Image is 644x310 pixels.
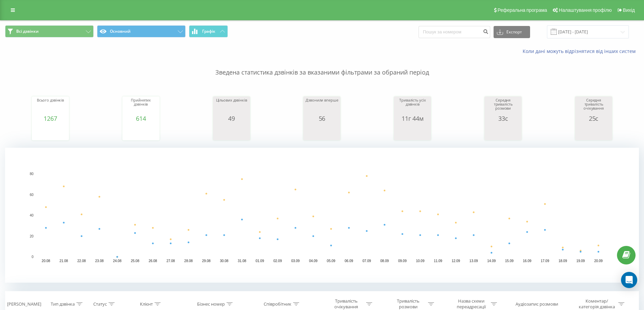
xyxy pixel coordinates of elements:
[577,298,617,310] div: Коментар/категорія дзвінка
[166,259,175,263] text: 27.08
[577,98,611,115] div: Середня тривалість очікування
[498,7,547,13] span: Реферальна програма
[516,301,558,307] div: Аудіозапис розмови
[305,122,339,142] svg: A chart.
[309,259,317,263] text: 04.09
[577,122,611,142] svg: A chart.
[486,98,520,115] div: Середня тривалість розмови
[621,272,637,288] div: Open Intercom Messenger
[559,7,612,13] span: Налаштування профілю
[419,26,490,38] input: Пошук за номером
[305,115,339,122] div: 56
[327,259,335,263] text: 05.09
[576,259,585,263] text: 19.09
[362,259,371,263] text: 07.09
[51,301,75,307] div: Тип дзвінка
[305,98,339,115] div: Дзвонили вперше
[523,48,639,54] a: Коли дані можуть відрізнятися вiд інших систем
[77,259,86,263] text: 22.08
[505,259,514,263] text: 15.09
[97,25,186,37] button: Основний
[328,298,364,310] div: Тривалість очікування
[452,259,460,263] text: 12.09
[124,98,158,115] div: Прийнятих дзвінків
[434,259,442,263] text: 11.09
[238,259,246,263] text: 31.08
[345,259,353,263] text: 06.09
[42,259,50,263] text: 20.08
[5,25,94,37] button: Всі дзвінки
[30,172,34,176] text: 80
[149,259,157,263] text: 26.08
[189,25,228,37] button: Графік
[33,122,67,142] svg: A chart.
[215,122,248,142] svg: A chart.
[486,122,520,142] svg: A chart.
[184,259,193,263] text: 28.08
[33,98,67,115] div: Всього дзвінків
[95,259,104,263] text: 23.08
[264,301,291,307] div: Співробітник
[396,122,429,142] svg: A chart.
[202,259,211,263] text: 29.08
[197,301,225,307] div: Бізнес номер
[215,98,248,115] div: Цільових дзвінків
[16,29,39,34] span: Всі дзвінки
[558,259,567,263] text: 18.09
[30,214,34,217] text: 40
[140,301,153,307] div: Клієнт
[523,259,531,263] text: 16.09
[5,55,639,77] p: Зведена статистика дзвінків за вказаними фільтрами за обраний період
[541,259,549,263] text: 17.09
[124,122,158,142] svg: A chart.
[31,255,33,259] text: 0
[30,234,34,238] text: 20
[220,259,229,263] text: 30.08
[487,259,496,263] text: 14.09
[396,98,429,115] div: Тривалість усіх дзвінків
[59,259,68,263] text: 21.08
[30,193,34,197] text: 60
[390,298,426,310] div: Тривалість розмови
[453,298,489,310] div: Назва схеми переадресації
[202,29,215,34] span: Графік
[273,259,282,263] text: 02.09
[113,259,121,263] text: 24.08
[131,259,139,263] text: 25.08
[124,115,158,122] div: 614
[398,259,407,263] text: 09.09
[33,115,67,122] div: 1267
[577,115,611,122] div: 25с
[380,259,389,263] text: 08.09
[494,26,530,38] button: Експорт
[291,259,300,263] text: 03.09
[256,259,264,263] text: 01.09
[486,115,520,122] div: 33с
[594,259,603,263] text: 20.09
[7,301,41,307] div: [PERSON_NAME]
[5,148,639,283] svg: A chart.
[470,259,478,263] text: 13.09
[623,7,635,13] span: Вихід
[396,115,429,122] div: 11г 44м
[215,115,248,122] div: 49
[93,301,107,307] div: Статус
[416,259,424,263] text: 10.09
